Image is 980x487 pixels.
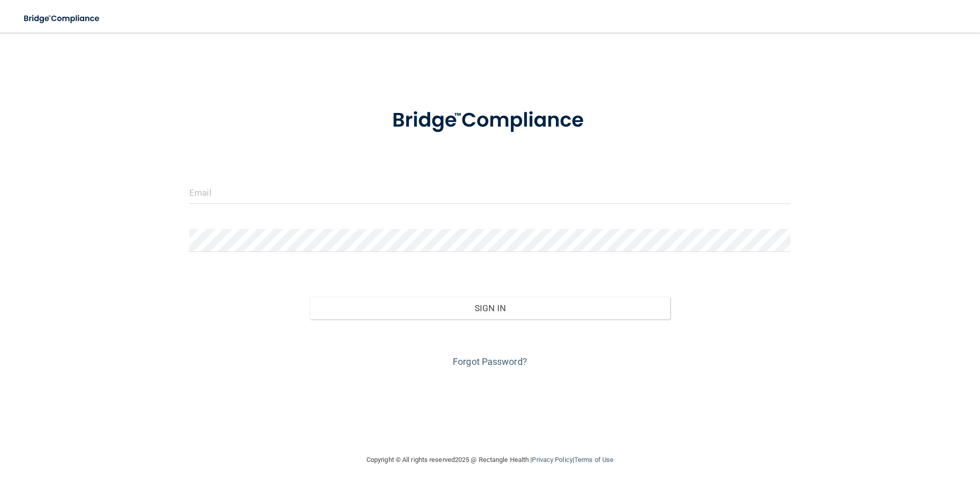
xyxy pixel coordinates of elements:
[453,356,527,367] a: Forgot Password?
[310,297,671,319] button: Sign In
[574,456,614,463] a: Terms of Use
[532,456,572,463] a: Privacy Policy
[304,444,676,476] div: Copyright © All rights reserved 2025 @ Rectangle Health | |
[15,8,109,29] img: bridge_compliance_login_screen.278c3ca4.svg
[371,94,609,147] img: bridge_compliance_login_screen.278c3ca4.svg
[189,181,791,204] input: Email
